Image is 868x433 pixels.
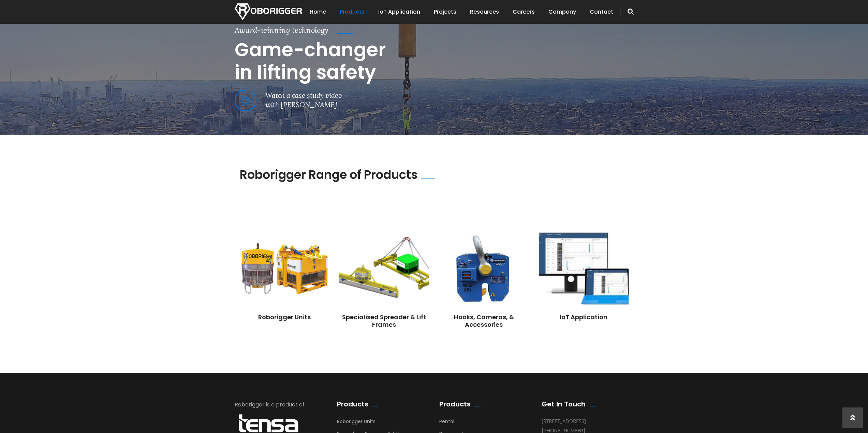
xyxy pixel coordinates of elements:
a: Company [548,1,576,22]
a: Specialised Spreader & Lift Frames [342,313,426,329]
a: Contact [590,1,613,22]
div: [STREET_ADDRESS] [542,417,623,426]
a: Roborigger Units [337,418,376,428]
a: Hooks, Cameras, & Accessories [454,313,514,329]
a: IoT Application [560,313,607,321]
a: Home [310,1,326,22]
h2: Get In Touch [542,400,586,408]
a: Careers [513,1,535,22]
a: Roborigger Units [258,313,311,321]
img: Nortech [235,3,302,20]
a: Products [340,1,365,22]
div: Award-winning technology [235,25,328,35]
h2: Roborigger Range of Products [240,168,418,182]
a: Projects [434,1,456,22]
h2: Products [439,400,471,408]
h2: Products [337,400,368,408]
h2: Game-changer in lifting safety [235,38,634,83]
a: Watch a case study videowith [PERSON_NAME] [235,90,342,109]
a: IoT Application [378,1,420,22]
a: Rental [439,418,454,428]
a: Resources [470,1,499,22]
